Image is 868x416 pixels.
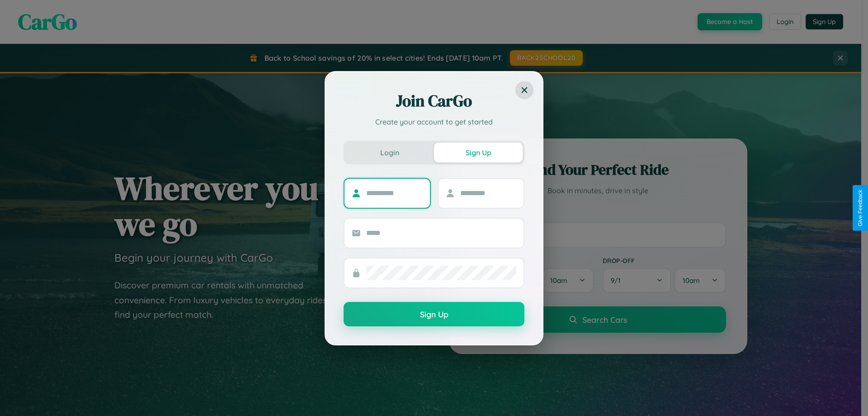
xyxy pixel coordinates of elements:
[344,302,524,326] button: Sign Up
[857,190,863,226] div: Give Feedback
[345,143,434,163] button: Login
[434,143,523,163] button: Sign Up
[344,90,524,112] h2: Join CarGo
[344,116,524,127] p: Create your account to get started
